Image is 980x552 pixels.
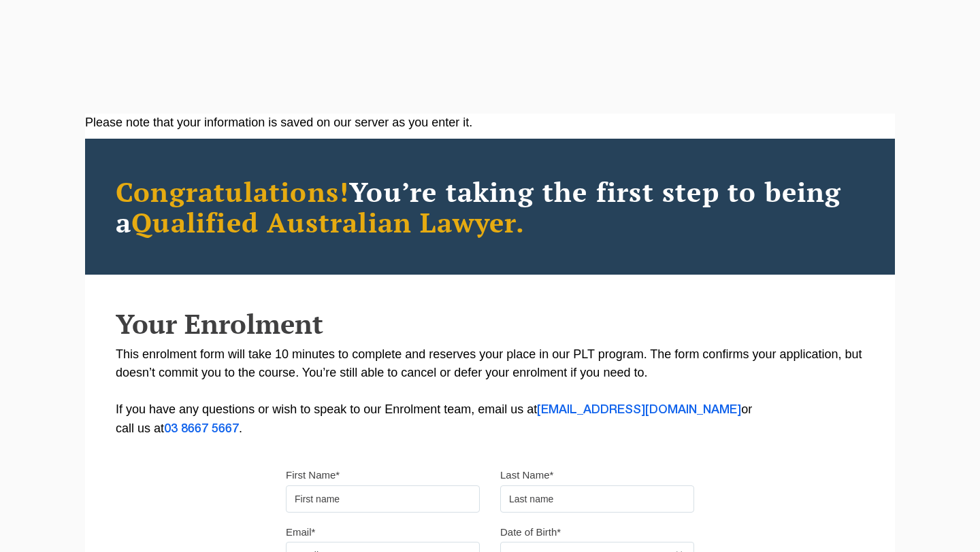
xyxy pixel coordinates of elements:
h2: Your Enrolment [116,309,864,339]
div: Please note that your information is saved on our server as you enter it. [85,114,895,132]
a: 03 8667 5667 [164,424,239,434]
label: First Name* [286,468,340,482]
h2: You’re taking the first step to being a [116,176,864,237]
a: [EMAIL_ADDRESS][DOMAIN_NAME] [537,404,741,415]
label: Last Name* [500,468,553,482]
input: First name [286,485,480,513]
span: Congratulations! [116,173,349,209]
label: Date of Birth* [500,525,561,539]
input: Last name [500,485,694,513]
p: This enrolment form will take 10 minutes to complete and reserves your place in our PLT program. ... [116,345,864,438]
span: Qualified Australian Lawyer. [131,204,525,240]
label: Email* [286,525,315,539]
